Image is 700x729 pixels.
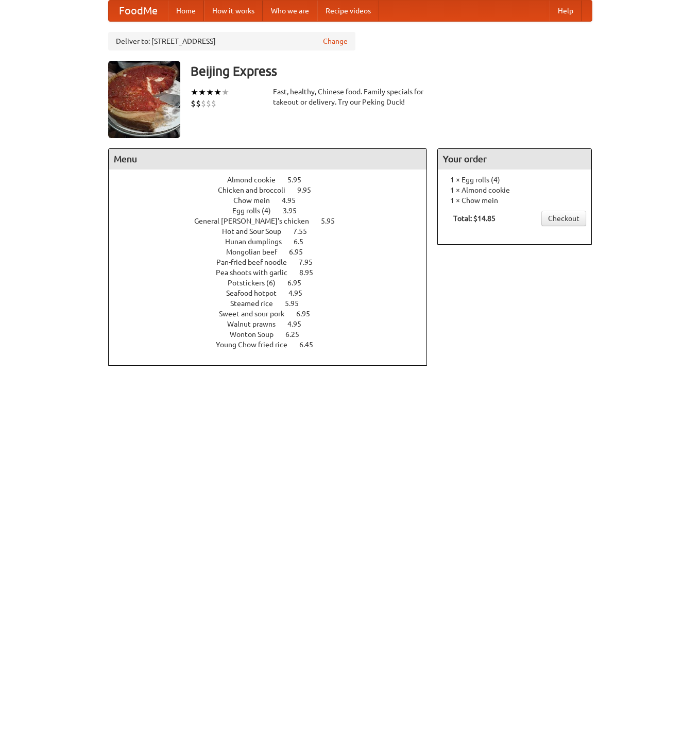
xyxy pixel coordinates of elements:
[108,32,355,50] div: Deliver to: [STREET_ADDRESS]
[232,207,316,215] a: Egg rolls (4) 3.95
[283,207,307,215] span: 3.95
[216,341,298,349] span: Young Chow fried rice
[194,217,354,225] a: General [PERSON_NAME]'s chicken 5.95
[317,1,379,21] a: Recipe videos
[204,1,263,21] a: How it works
[194,217,319,225] span: General [PERSON_NAME]'s chicken
[323,36,348,46] a: Change
[550,1,582,21] a: Help
[232,207,281,215] span: Egg rolls (4)
[289,248,313,256] span: 6.95
[233,196,315,205] a: Chow mein 4.95
[263,1,317,21] a: Who we are
[297,186,321,194] span: 9.95
[216,268,332,277] a: Pea shoots with garlic 8.95
[206,87,214,98] li: ★
[216,268,298,277] span: Pea shoots with garlic
[299,268,323,277] span: 8.95
[299,258,323,266] span: 7.95
[273,87,428,107] div: Fast, healthy, Chinese food. Family specials for takeout or delivery. Try our Peking Duck!
[228,279,286,287] span: Potstickers (6)
[227,176,286,184] span: Almond cookie
[443,185,586,195] li: 1 × Almond cookie
[225,238,292,246] span: Hunan dumplings
[230,299,283,308] span: Steamed rice
[228,279,320,287] a: Potstickers (6) 6.95
[218,186,330,194] a: Chicken and broccoli 9.95
[214,87,221,98] li: ★
[225,238,322,246] a: Hunan dumplings 6.5
[191,98,196,109] li: $
[109,1,168,21] a: FoodMe
[443,175,586,185] li: 1 × Egg rolls (4)
[296,310,320,318] span: 6.95
[191,87,198,98] li: ★
[227,320,320,328] a: Walnut prawns 4.95
[285,330,310,338] span: 6.25
[299,341,323,349] span: 6.45
[321,217,345,225] span: 5.95
[227,176,320,184] a: Almond cookie 5.95
[438,149,591,169] h4: Your order
[282,196,306,205] span: 4.95
[216,258,297,266] span: Pan-fried beef noodle
[226,289,287,297] span: Seafood hotpot
[219,310,329,318] a: Sweet and sour pork 6.95
[108,61,180,138] img: angular.jpg
[221,87,229,98] li: ★
[198,87,206,98] li: ★
[222,227,326,235] a: Hot and Sour Soup 7.55
[287,176,312,184] span: 5.95
[216,341,332,349] a: Young Chow fried rice 6.45
[219,310,295,318] span: Sweet and sour pork
[218,186,296,194] span: Chicken and broccoli
[287,320,312,328] span: 4.95
[294,238,314,246] span: 6.5
[109,149,427,169] h4: Menu
[211,98,216,109] li: $
[201,98,206,109] li: $
[227,320,286,328] span: Walnut prawns
[226,248,287,256] span: Mongolian beef
[206,98,211,109] li: $
[230,330,284,338] span: Wonton Soup
[226,248,322,256] a: Mongolian beef 6.95
[230,299,318,308] a: Steamed rice 5.95
[196,98,201,109] li: $
[233,196,280,205] span: Chow mein
[222,227,292,235] span: Hot and Sour Soup
[443,195,586,206] li: 1 × Chow mein
[541,211,586,226] a: Checkout
[216,258,332,266] a: Pan-fried beef noodle 7.95
[230,330,318,338] a: Wonton Soup 6.25
[226,289,321,297] a: Seafood hotpot 4.95
[285,299,309,308] span: 5.95
[191,61,592,81] h3: Beijing Express
[288,289,313,297] span: 4.95
[293,227,317,235] span: 7.55
[168,1,204,21] a: Home
[287,279,312,287] span: 6.95
[453,214,496,223] b: Total: $14.85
